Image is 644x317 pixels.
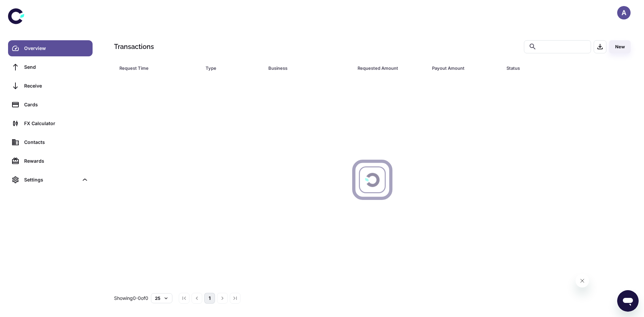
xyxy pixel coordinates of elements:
[24,139,89,146] div: Contacts
[24,45,89,52] div: Overview
[24,157,89,165] div: Rewards
[8,97,93,113] a: Cards
[506,63,594,73] div: Status
[432,63,490,73] div: Payout Amount
[8,40,93,56] a: Overview
[8,115,93,131] a: FX Calculator
[204,293,215,304] button: page 1
[24,82,89,90] div: Receive
[151,293,172,303] button: 25
[24,176,78,183] div: Settings
[617,6,631,19] button: A
[206,63,251,73] div: Type
[358,63,424,73] span: Requested Amount
[24,101,89,108] div: Cards
[358,63,415,73] div: Requested Amount
[506,63,603,73] span: Status
[24,120,89,127] div: FX Calculator
[114,295,148,302] p: Showing 0-0 of 0
[24,63,89,71] div: Send
[8,78,93,94] a: Receive
[8,59,93,75] a: Send
[4,5,48,10] span: Hi. Need any help?
[8,153,93,169] a: Rewards
[206,63,260,73] span: Type
[609,40,631,53] button: New
[114,42,154,52] h1: Transactions
[178,293,241,304] nav: pagination navigation
[8,134,93,150] a: Contacts
[8,172,93,188] div: Settings
[119,63,189,73] div: Request Time
[617,290,639,312] iframe: Button to launch messaging window
[119,63,198,73] span: Request Time
[432,63,498,73] span: Payout Amount
[576,274,589,287] iframe: Close message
